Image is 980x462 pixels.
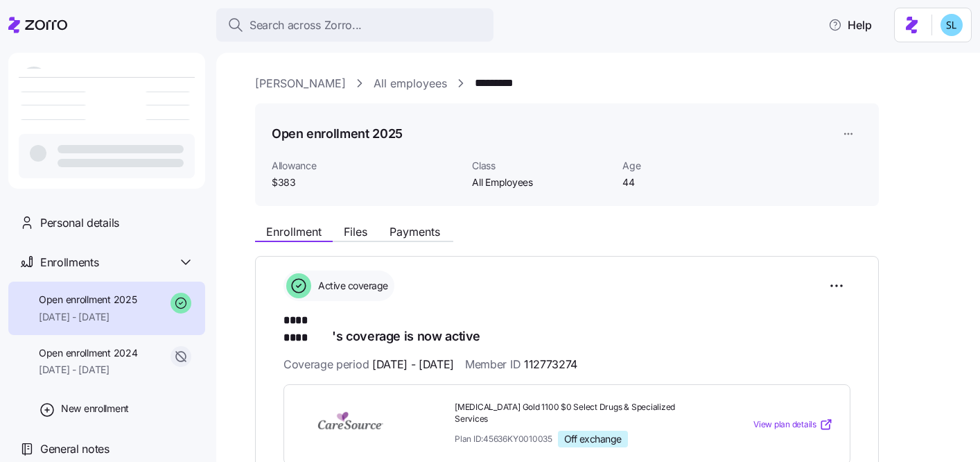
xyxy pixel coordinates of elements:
[283,312,850,345] h1: 's coverage is now active
[524,356,577,373] span: 112773274
[216,8,493,42] button: Search across Zorro...
[255,75,346,92] a: [PERSON_NAME]
[266,226,322,237] span: Enrollment
[272,125,403,142] h1: Open enrollment 2025
[301,409,401,440] img: CareSource
[61,402,129,416] span: New enrollment
[40,440,110,458] span: General notes
[283,356,454,373] span: Coverage period
[465,356,577,373] span: Member ID
[753,418,816,431] span: View plan details
[940,14,963,36] img: 7c620d928e46699fcfb78cede4daf1d1
[455,433,552,445] span: Plan ID: 45636KY0010035
[753,418,833,431] a: View plan details
[39,310,137,324] span: [DATE] - [DATE]
[622,176,762,189] span: 44
[40,214,119,232] span: Personal details
[250,17,362,34] span: Search across Zorro...
[564,433,622,445] span: Off exchange
[39,363,137,377] span: [DATE] - [DATE]
[314,279,388,293] span: Active coverage
[39,346,137,360] span: Open enrollment 2024
[817,11,883,39] button: Help
[40,254,98,271] span: Enrollments
[455,402,697,425] span: [MEDICAL_DATA] Gold 1100 $0 Select Drugs & Specialized Services
[828,17,872,33] span: Help
[472,176,611,189] span: All Employees
[344,226,367,237] span: Files
[374,75,447,92] a: All employees
[472,159,611,173] span: Class
[372,356,454,373] span: [DATE] - [DATE]
[622,159,762,173] span: Age
[272,176,461,189] span: $383
[390,226,440,237] span: Payments
[39,293,137,307] span: Open enrollment 2025
[272,159,461,173] span: Allowance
